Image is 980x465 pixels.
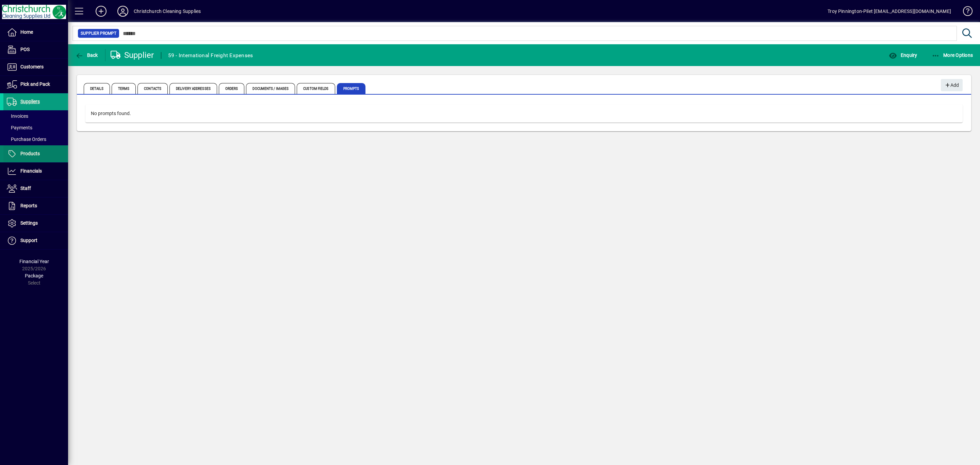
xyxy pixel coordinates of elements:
span: Delivery Addresses [169,83,217,94]
span: Customers [20,64,44,69]
span: Invoices [7,113,28,119]
button: More Options [930,49,975,61]
span: Payments [7,125,32,130]
span: Package [25,273,43,278]
a: Knowledge Base [958,1,971,23]
span: Add [944,80,959,91]
span: Documents / Images [246,83,295,94]
button: Add [90,5,112,17]
a: Pick and Pack [3,76,68,93]
span: Custom Fields [297,83,335,94]
span: Settings [20,220,38,226]
div: Christchurch Cleaning Supplies [134,6,201,17]
span: Suppliers [20,99,40,104]
div: No prompts found. [85,105,963,123]
a: Products [3,145,68,162]
button: Add [941,79,963,91]
span: Pick and Pack [20,81,50,87]
div: Supplier [111,50,154,61]
a: Payments [3,122,68,133]
span: Home [20,29,33,35]
span: Support [20,238,37,243]
button: Back [73,49,100,61]
span: More Options [932,52,973,58]
a: Financials [3,163,68,180]
span: Purchase Orders [7,137,46,142]
span: Details [84,83,110,94]
button: Profile [112,5,134,17]
span: Contacts [137,83,168,94]
span: Staff [20,186,31,191]
span: Reports [20,203,37,208]
a: Customers [3,59,68,76]
span: Products [20,151,40,156]
div: 59 - International Freight Expenses [168,50,253,61]
span: Prompts [337,83,366,94]
a: Home [3,24,68,41]
a: Support [3,232,68,249]
app-page-header-button: Back [68,49,105,61]
span: Orders [219,83,245,94]
a: Reports [3,197,68,214]
a: Purchase Orders [3,133,68,145]
span: Back [75,52,98,58]
span: Financial Year [19,259,49,264]
a: Settings [3,215,68,232]
span: POS [20,47,30,52]
a: POS [3,41,68,58]
span: Supplier Prompt [81,30,116,37]
div: Troy Pinnington-Pilet [EMAIL_ADDRESS][DOMAIN_NAME] [828,6,951,17]
span: Terms [112,83,136,94]
button: Enquiry [887,49,919,61]
a: Invoices [3,110,68,122]
span: Financials [20,168,42,174]
span: Enquiry [889,52,917,58]
a: Staff [3,180,68,197]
